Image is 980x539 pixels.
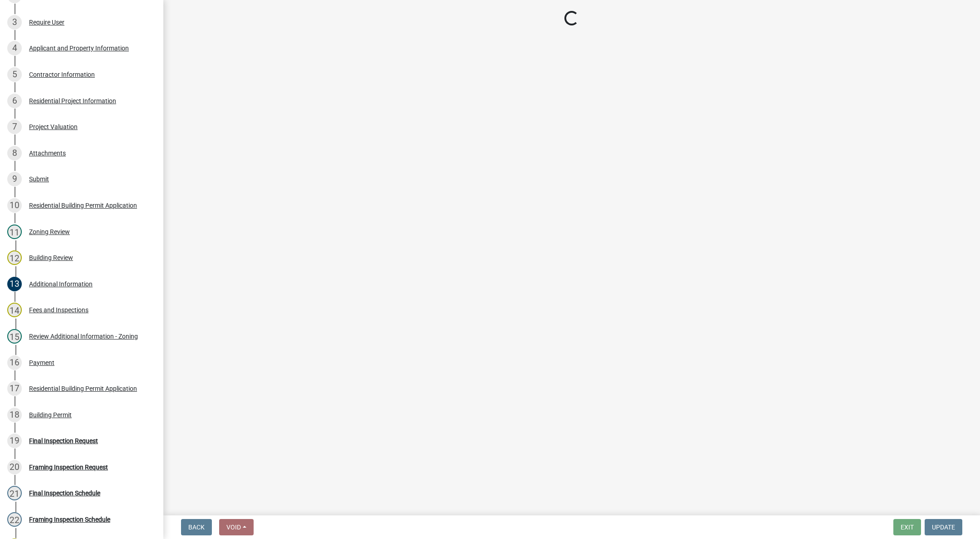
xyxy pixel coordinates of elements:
[29,150,66,156] div: Attachments
[219,519,254,535] button: Void
[7,225,22,239] div: 11
[7,15,22,30] div: 3
[29,281,93,287] div: Additional Information
[925,519,962,535] button: Update
[29,255,73,261] div: Building Review
[29,71,95,78] div: Contractor Information
[29,124,78,130] div: Project Valuation
[29,359,54,366] div: Payment
[7,277,22,291] div: 13
[7,146,22,160] div: 8
[893,519,921,535] button: Exit
[7,460,22,474] div: 20
[7,512,22,527] div: 22
[29,412,72,418] div: Building Permit
[7,486,22,500] div: 21
[29,45,129,51] div: Applicant and Property Information
[29,176,49,182] div: Submit
[7,94,22,108] div: 6
[7,355,22,370] div: 16
[29,438,98,444] div: Final Inspection Request
[29,490,100,496] div: Final Inspection Schedule
[29,19,64,25] div: Require User
[188,524,205,531] span: Back
[29,229,70,235] div: Zoning Review
[29,98,116,104] div: Residential Project Information
[29,464,108,470] div: Framing Inspection Request
[7,434,22,448] div: 19
[7,408,22,422] div: 18
[932,524,955,531] span: Update
[29,202,137,209] div: Residential Building Permit Application
[181,519,212,535] button: Back
[7,250,22,265] div: 12
[29,516,110,523] div: Framing Inspection Schedule
[7,329,22,344] div: 15
[29,385,137,392] div: Residential Building Permit Application
[7,198,22,213] div: 10
[29,333,138,339] div: Review Additional Information - Zoning
[7,172,22,186] div: 9
[7,41,22,55] div: 4
[7,67,22,82] div: 5
[7,303,22,317] div: 14
[29,307,88,313] div: Fees and Inspections
[226,524,241,531] span: Void
[7,120,22,134] div: 7
[7,381,22,396] div: 17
